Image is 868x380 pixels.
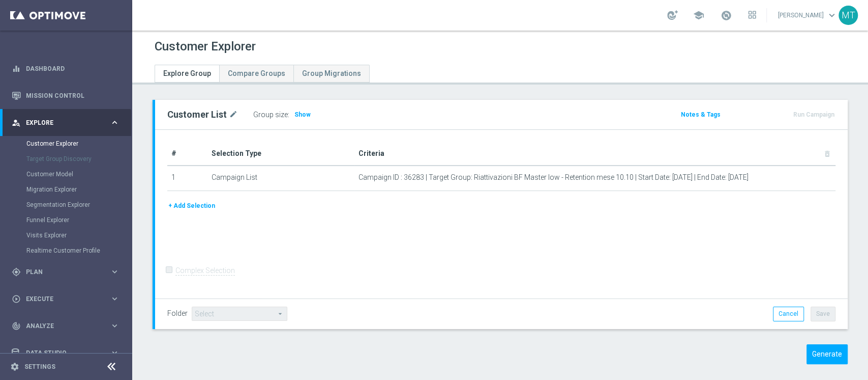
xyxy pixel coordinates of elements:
[11,349,120,357] button: Data Studio keyboard_arrow_right
[26,323,110,329] span: Analyze
[207,142,354,166] th: Selection Type
[26,120,110,126] span: Explore
[167,108,227,121] h2: Customer List
[12,294,110,304] div: Execute
[358,149,384,157] span: Criteria
[26,136,131,151] div: Customer Explorer
[167,200,216,211] button: + Add Selection
[11,92,120,100] button: Mission Control
[839,6,858,25] div: MT
[12,321,110,331] div: Analyze
[806,344,848,364] button: Generate
[26,231,106,239] a: Visits Explorer
[773,307,804,321] button: Cancel
[358,173,749,182] span: Campaign ID : 36283 | Target Group: Riattivazioni BF Master low - Retention mese 10.10 | Start Da...
[26,247,106,255] a: Realtime Customer Profile
[228,69,285,77] span: Compare Groups
[163,69,211,77] span: Explore Group
[26,243,131,258] div: Realtime Customer Profile
[12,64,21,73] i: equalizer
[26,201,106,209] a: Segmentation Explorer
[12,55,119,82] div: Dashboard
[26,182,131,197] div: Migration Explorer
[26,140,106,148] a: Customer Explorer
[155,65,370,83] ul: Tabs
[12,267,110,277] div: Plan
[207,166,354,191] td: Campaign List
[26,197,131,212] div: Segmentation Explorer
[26,269,110,275] span: Plan
[11,119,120,127] button: person_search Explore keyboard_arrow_right
[12,267,21,277] i: gps_fixed
[26,151,131,167] div: Target Group Discovery
[302,69,361,77] span: Group Migrations
[288,111,289,119] label: :
[26,212,131,228] div: Funnel Explorer
[110,348,119,358] i: keyboard_arrow_right
[12,82,119,109] div: Mission Control
[167,142,207,166] th: #
[11,295,120,303] button: play_circle_outline Execute keyboard_arrow_right
[11,268,120,276] button: gps_fixed Plan keyboard_arrow_right
[110,321,119,331] i: keyboard_arrow_right
[826,10,837,21] span: keyboard_arrow_down
[167,166,207,191] td: 1
[26,185,106,194] a: Migration Explorer
[26,228,131,243] div: Visits Explorer
[26,170,106,178] a: Customer Model
[26,350,110,356] span: Data Studio
[12,118,21,127] i: person_search
[12,321,21,331] i: track_changes
[110,118,119,127] i: keyboard_arrow_right
[12,348,110,358] div: Data Studio
[12,294,21,304] i: play_circle_outline
[12,118,110,127] div: Explore
[167,309,188,318] label: Folder
[777,8,839,23] a: [PERSON_NAME]keyboard_arrow_down
[693,10,704,21] span: school
[11,65,120,73] button: equalizer Dashboard
[175,266,235,276] label: Complex Selection
[155,39,256,54] h1: Customer Explorer
[229,108,238,121] i: mode_edit
[11,322,120,330] button: track_changes Analyze keyboard_arrow_right
[26,216,106,224] a: Funnel Explorer
[26,82,119,109] a: Mission Control
[253,111,288,119] label: Group size
[26,55,119,82] a: Dashboard
[26,167,131,182] div: Customer Model
[680,109,722,120] button: Notes & Tags
[811,307,835,321] button: Save
[294,111,311,118] span: Show
[24,364,55,370] a: Settings
[10,362,19,371] i: settings
[26,296,110,302] span: Execute
[110,267,119,277] i: keyboard_arrow_right
[110,294,119,304] i: keyboard_arrow_right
